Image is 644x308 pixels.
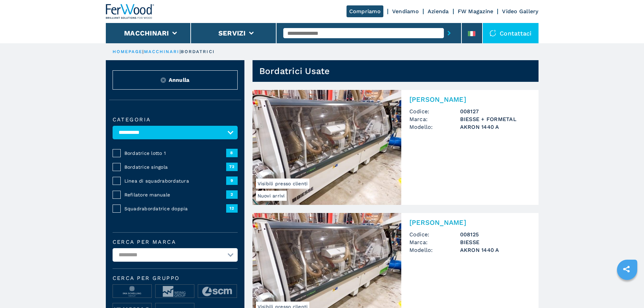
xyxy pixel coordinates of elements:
h3: BIESSE [460,238,530,246]
a: HOMEPAGE [113,49,143,54]
h3: 008127 [460,108,530,115]
h3: AKRON 1440 A [460,246,530,254]
span: 12 [226,204,238,212]
img: Ferwood [106,4,154,19]
span: Codice: [409,108,460,115]
span: Cerca per Gruppo [113,276,238,281]
button: submit-button [444,25,454,41]
span: Squadrabordatrice doppia [124,205,226,212]
span: | [142,49,144,54]
span: Visibili presso clienti [256,179,310,189]
a: Compriamo [347,5,383,17]
span: 2 [226,190,238,198]
a: FW Magazine [458,8,494,15]
a: Azienda [428,8,449,15]
img: Contattaci [490,30,496,37]
img: image [113,285,151,298]
span: Marca: [409,238,460,246]
span: Codice: [409,231,460,238]
h3: 008125 [460,231,530,238]
h2: [PERSON_NAME] [409,95,530,103]
span: Bordatrice singola [124,164,226,170]
span: Refilatore manuale [124,191,226,198]
a: sharethis [618,261,635,278]
p: bordatrici [181,49,215,55]
span: Annulla [169,76,190,84]
img: image [156,285,194,298]
a: Video Gallery [502,8,538,15]
span: Modello: [409,123,460,131]
h2: [PERSON_NAME] [409,218,530,227]
span: Bordatrice lotto 1 [124,150,226,157]
span: Linea di squadrabordatura [124,177,226,184]
a: Vendiamo [392,8,419,15]
div: Contattaci [483,23,539,43]
span: 8 [226,149,238,157]
span: Nuovi arrivi [256,191,287,201]
h3: AKRON 1440 A [460,123,530,131]
button: Servizi [218,29,246,37]
span: | [180,49,181,54]
button: Macchinari [124,29,169,37]
a: Bordatrice Singola BIESSE + FORMETAL AKRON 1440 ANuovi arriviVisibili presso clienti[PERSON_NAME]... [253,90,539,205]
h3: BIESSE + FORMETAL [460,115,530,123]
label: Cerca per marca [113,239,238,245]
h1: Bordatrici Usate [259,66,330,76]
span: Marca: [409,115,460,123]
span: 72 [226,163,238,171]
img: Bordatrice Singola BIESSE + FORMETAL AKRON 1440 A [253,90,401,205]
button: ResetAnnulla [113,70,238,90]
label: Categoria [113,117,238,122]
img: Reset [161,77,166,83]
a: macchinari [144,49,180,54]
span: 9 [226,176,238,185]
span: Modello: [409,246,460,254]
img: image [198,285,237,298]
